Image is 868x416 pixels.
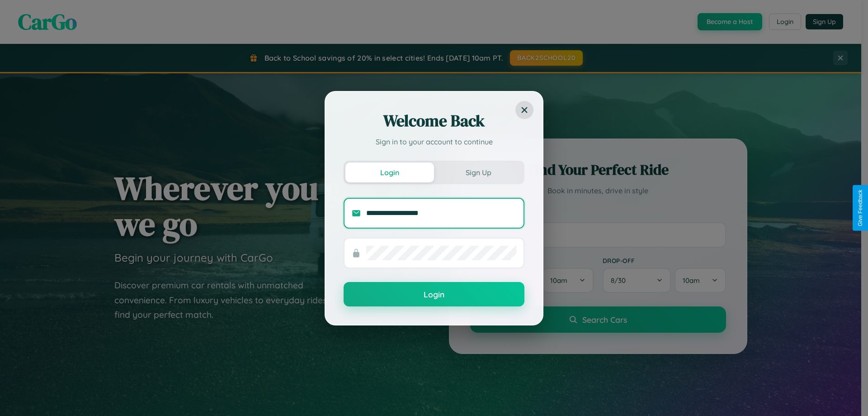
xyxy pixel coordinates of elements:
[345,163,434,182] button: Login
[434,163,523,182] button: Sign Up
[344,110,524,132] h2: Welcome Back
[344,136,524,147] p: Sign in to your account to continue
[857,190,863,226] div: Give Feedback
[344,282,524,306] button: Login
